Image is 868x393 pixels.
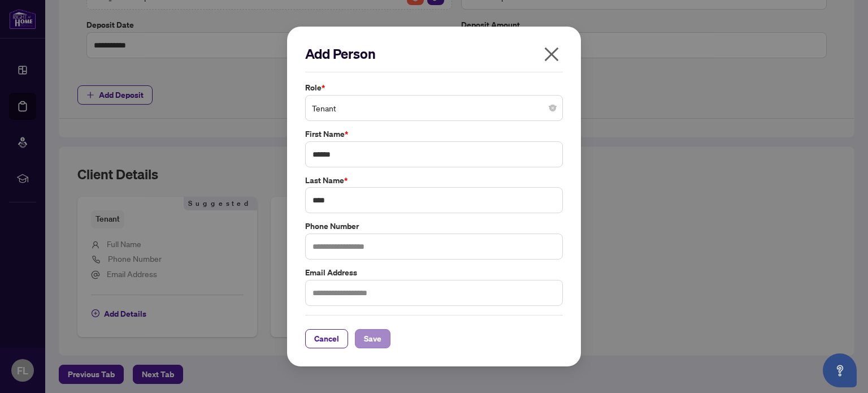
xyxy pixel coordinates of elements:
[364,330,381,348] span: Save
[542,45,561,63] span: close
[305,128,563,140] label: First Name
[823,353,857,387] button: Open asap
[305,266,563,279] label: Email Address
[314,330,339,348] span: Cancel
[549,105,556,111] span: close-circle
[312,97,556,119] span: Tenant
[305,174,563,187] label: Last Name
[305,81,563,94] label: Role
[305,220,563,232] label: Phone Number
[305,329,348,348] button: Cancel
[355,329,390,348] button: Save
[305,45,563,63] h2: Add Person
